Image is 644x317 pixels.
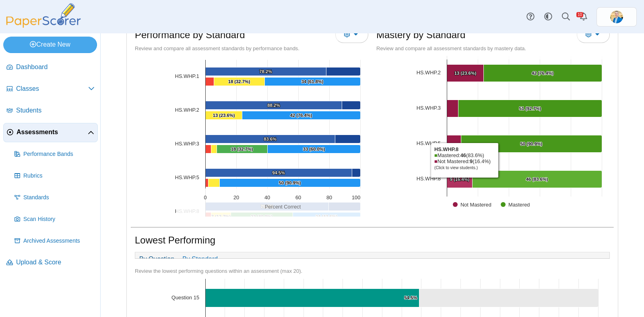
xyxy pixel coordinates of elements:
tspan: HS.WHP.5 [175,174,199,180]
span: Classes [16,84,88,93]
a: HS.WHP.8 [417,176,441,182]
path: [object Object], 9. Not Mastered. [447,171,473,188]
button: Show Mastered [501,161,530,168]
path: [object Object], 3. 1 - Demonstrates limited or no understanding. [206,78,214,86]
path: [object Object], 7. 2 - Demonstrates a developing understanding and application. [211,213,231,221]
path: [object Object], 21.818181818181813. Average Percent Not Correct. [326,67,361,76]
a: [object Object] [175,73,199,79]
span: Standards [23,194,95,202]
path: Question 15, 54.5%. % of Points Earned. [206,289,419,307]
path: [object Object], 4. Not Mastered. [447,100,458,117]
a: Assessments [3,123,98,142]
path: [object Object], 88.18181818181819. Average Percent Correct. [206,101,342,110]
a: Upload & Score [3,253,98,272]
a: Standards [11,188,98,207]
button: More options [577,27,610,43]
tspan: HS.WHP.3 [175,141,199,147]
path: [object Object], 2. 1 - Demonstrates limited or no understanding. [206,145,211,153]
tspan: HS.WHP.2 [417,70,441,76]
g: 3 - Demonstrates a proficient understanding and application, bar series 4 of 6 with 5 bars. [217,78,293,221]
path: [object Object], 33. 4 - Consistently demonstrates a deep understanding and application. [268,145,361,153]
a: Students [3,101,98,121]
text: 18 (32.7%) [231,147,253,151]
text: 51 (92.7%) [519,106,541,111]
text: 80 [326,194,332,200]
h1: Mastery by Standard [376,28,465,42]
a: Alerts [575,8,592,26]
a: Rubrics [11,166,98,186]
img: ps.jrF02AmRZeRNgPWo [610,10,623,23]
text: 13 (23.6%) [213,113,235,118]
button: More options [335,27,368,43]
div: Chart. Highcharts interactive chart. [376,56,610,217]
a: Scan History [11,210,98,229]
span: Dashboard [16,63,95,72]
path: [object Object], 18. 3 - Demonstrates a proficient understanding and application. [217,145,268,153]
path: [object Object], 34. 4 - Consistently demonstrates a deep understanding and application. [265,78,361,86]
span: Students [16,106,95,115]
text: 24 (43.6%) [316,214,338,219]
text: Not Mastered [460,202,491,208]
text: 50 (90.9%) [279,180,301,185]
text: 83.6% [264,137,277,141]
h1: Performance by Standard [135,28,245,42]
a: Dashboard [3,58,98,77]
a: Archived Assessments [11,231,98,251]
text: 78.2% [259,69,272,74]
text: 46 (83.6%) [526,177,548,182]
path: [object Object], 13. 2 - Demonstrates a developing understanding and application. [206,111,242,120]
path: [object Object], 11.818181818181813. Average Percent Not Correct. [342,101,361,110]
a: ps.jrF02AmRZeRNgPWo [597,7,637,27]
text: Mastered [508,202,530,208]
tspan: HS.WHP.8 [175,208,199,214]
h1: Lowest Performing [135,233,215,247]
a: HS.WHP.3 [417,105,441,111]
tspan: HS.WHP.2 [175,107,199,113]
span: Performance Bands [23,150,95,158]
text: Percent Correct [265,204,301,210]
path: [object Object], 51. Mastered. [458,100,602,117]
span: Upload & Score [16,258,95,267]
text: 40 [264,194,270,200]
text: 88.2% [267,103,280,108]
a: By Standard [178,252,222,266]
path: [object Object], 94.54545454545455. Average Percent Correct. [206,169,352,177]
path: [object Object], 24. 4 - Consistently demonstrates a deep understanding and application. [293,213,361,221]
text: 13 (23.6%) [454,71,477,76]
div: Chart. Highcharts interactive chart. [135,56,368,217]
button: Show Not Mastered [453,161,492,168]
path: [object Object], 50. 4 - Consistently demonstrates a deep understanding and application. [220,179,361,187]
g: 4 - Consistently demonstrates a deep understanding and application, bar series 3 of 6 with 5 bars. [220,78,361,221]
path: [object Object], 4. 2 - Demonstrates a developing understanding and application. [208,179,220,187]
text: 9 (16.4%) [450,177,470,182]
a: [object Object] [175,208,199,214]
path: [object Object], 42. Mastered. [484,65,602,82]
div: Review the lowest performing questions within an assessment (max 20). [135,268,610,275]
span: Rubrics [23,172,95,180]
text: 60 [295,194,301,200]
path: [object Object], 42. 4 - Consistently demonstrates a deep understanding and application. [242,111,361,120]
path: [object Object], 5. Not Mastered. [447,135,461,153]
path: [object Object], 22. 3 - Demonstrates a proficient understanding and application. [231,213,293,221]
span: Archived Assessments [23,237,95,245]
span: Scan History [23,215,95,223]
path: [object Object], 20.36363636363636. Average Percent Not Correct. [329,202,361,211]
a: By Question [135,252,178,266]
text: 22 (40.0%) [251,214,273,219]
a: Create New [3,37,97,53]
text: 20 [233,194,239,200]
g: Mastered, bar series 1 of 2 with 5 bars. [458,29,602,188]
path: [object Object], 83.63637636363639. Average Percent Correct. [206,135,335,143]
img: PaperScorer [3,3,84,28]
text: 79.6% [260,204,273,209]
a: Classes [3,80,98,99]
a: Performance Bands [11,145,98,164]
a: [object Object] [175,174,199,180]
g: 2 - Demonstrates a developing understanding and application, bar series 5 of 6 with 5 bars. [206,78,265,221]
text: 42 (76.4%) [532,71,554,76]
path: [object Object], 2. 1 - Demonstrates limited or no understanding. [206,213,211,221]
a: HS.WHP.5 [417,140,441,146]
span: Assessments [17,128,88,137]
